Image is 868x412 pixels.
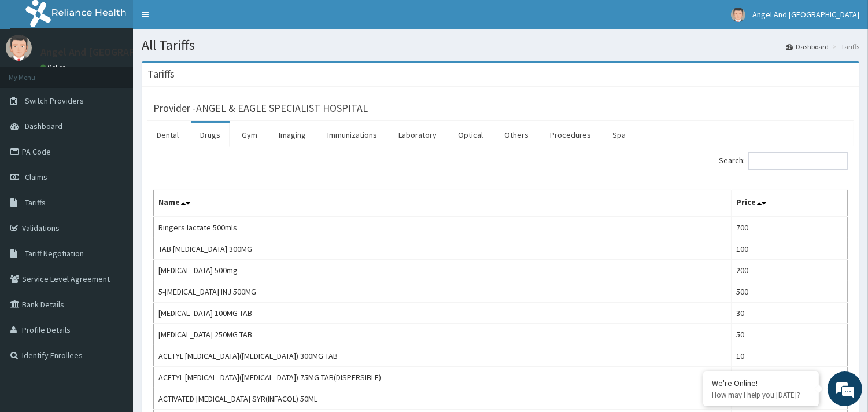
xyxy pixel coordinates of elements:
[232,123,267,147] a: Gym
[748,152,848,170] input: Search:
[389,123,446,147] a: Laboratory
[191,123,230,147] a: Drugs
[731,216,847,238] td: 700
[154,216,732,238] td: Ringers lactate 500mls
[40,63,68,71] a: Online
[495,123,538,147] a: Others
[719,152,848,170] label: Search:
[154,190,732,217] th: Name
[25,121,62,131] span: Dashboard
[541,123,600,147] a: Procedures
[142,38,859,53] h1: All Tariffs
[147,123,188,147] a: Dental
[6,282,220,323] textarea: Type your message and hit 'Enter'
[731,8,745,22] img: User Image
[786,42,829,51] a: Dashboard
[154,388,732,410] td: ACTIVATED [MEDICAL_DATA] SYR(INFACOL) 50ML
[154,238,732,260] td: TAB [MEDICAL_DATA] 300MG
[752,9,859,20] span: Angel And [GEOGRAPHIC_DATA]
[731,260,847,281] td: 200
[269,123,315,147] a: Imaging
[147,69,175,79] h3: Tariffs
[731,324,847,345] td: 50
[67,129,160,246] span: We're online!
[731,238,847,260] td: 100
[731,345,847,367] td: 10
[25,95,84,106] span: Switch Providers
[731,303,847,324] td: 30
[25,248,84,259] span: Tariff Negotiation
[731,367,847,388] td: 25
[154,324,732,345] td: [MEDICAL_DATA] 250MG TAB
[21,58,47,87] img: d_794563401_company_1708531726252_794563401
[154,345,732,367] td: ACETYL [MEDICAL_DATA]([MEDICAL_DATA]) 300MG TAB
[190,6,217,34] div: Minimize live chat window
[449,123,492,147] a: Optical
[154,303,732,324] td: [MEDICAL_DATA] 100MG TAB
[154,367,732,388] td: ACETYL [MEDICAL_DATA]([MEDICAL_DATA]) 75MG TAB(DISPERSIBLE)
[712,378,810,388] div: We're Online!
[25,172,47,182] span: Claims
[153,103,368,113] h3: Provider - ANGEL & EAGLE SPECIALIST HOSPITAL
[154,281,732,303] td: 5-[MEDICAL_DATA] INJ 500MG
[40,47,184,57] p: Angel And [GEOGRAPHIC_DATA]
[731,281,847,303] td: 500
[60,65,194,80] div: Chat with us now
[712,390,810,400] p: How may I help you today?
[6,35,32,61] img: User Image
[318,123,386,147] a: Immunizations
[830,42,859,51] li: Tariffs
[603,123,635,147] a: Spa
[25,197,46,208] span: Tariffs
[154,260,732,281] td: [MEDICAL_DATA] 500mg
[731,190,847,217] th: Price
